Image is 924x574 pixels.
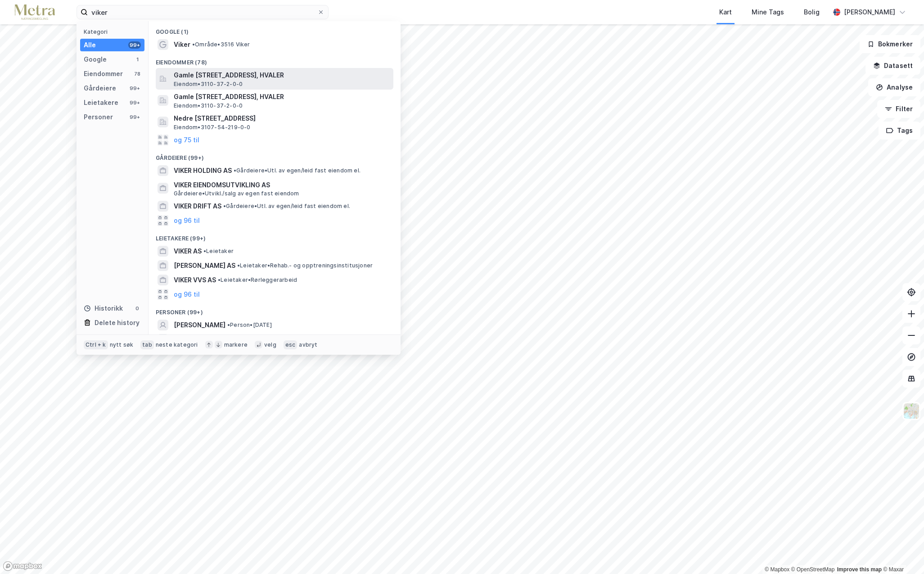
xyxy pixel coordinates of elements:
div: Kart [719,7,732,18]
div: Mine Tags [752,7,784,18]
div: Gårdeiere (99+) [149,147,401,163]
iframe: Chat Widget [879,531,924,574]
a: OpenStreetMap [791,566,835,573]
button: Filter [877,100,920,118]
div: Leietakere [84,97,118,108]
span: Eiendom • 3110-37-2-0-0 [174,81,243,88]
img: Z [903,402,920,420]
div: 99+ [128,99,141,106]
div: Eiendommer [84,68,123,79]
input: Søk på adresse, matrikkel, gårdeiere, leietakere eller personer [88,5,317,19]
div: 1 [134,56,141,63]
a: Mapbox homepage [3,561,42,571]
div: Alle [84,40,96,50]
div: Google [84,54,107,65]
button: Analyse [868,78,920,96]
button: og 75 til [174,135,199,145]
span: Leietaker [203,248,234,255]
div: tab [140,340,154,349]
span: VIKER AS [174,246,202,257]
button: Tags [879,122,920,140]
div: nytt søk [110,341,134,348]
div: Leietakere (99+) [149,228,401,244]
div: esc [284,340,297,349]
span: [PERSON_NAME] [174,320,225,330]
span: Gamle [STREET_ADDRESS], HVALER [174,91,390,102]
button: Datasett [865,57,920,75]
span: [PERSON_NAME] AS [174,260,235,271]
div: 78 [134,70,141,77]
div: Ctrl + k [84,340,108,349]
span: • [192,41,195,48]
span: Viker [174,39,190,50]
div: Eiendommer (78) [149,52,401,68]
span: Person • [DATE] [227,321,272,329]
div: Personer (99+) [149,302,401,318]
div: 99+ [128,85,141,92]
span: • [223,203,226,209]
span: • [218,276,221,283]
div: Gårdeiere [84,83,116,94]
span: Område • 3516 Viker [192,41,250,48]
button: og 96 til [174,215,200,226]
a: Improve this map [837,566,882,573]
button: Bokmerker [860,35,920,53]
span: VIKER DRIFT AS [174,201,221,212]
button: og 96 til [174,289,200,300]
div: [PERSON_NAME] [844,7,895,18]
span: • [237,262,240,269]
div: Bolig [804,7,820,18]
span: Eiendom • 3107-54-219-0-0 [174,124,251,131]
span: Gårdeiere • Utl. av egen/leid fast eiendom el. [223,203,350,210]
span: Eiendom • 3110-37-2-0-0 [174,102,243,109]
span: Gamle [STREET_ADDRESS], HVALER [174,70,390,81]
span: Nedre [STREET_ADDRESS] [174,113,390,124]
div: 0 [134,305,141,312]
div: markere [224,341,248,348]
div: velg [264,341,276,348]
a: Mapbox [765,566,789,573]
span: Gårdeiere • Utl. av egen/leid fast eiendom el. [234,167,361,174]
div: Kontrollprogram for chat [879,531,924,574]
div: 99+ [128,41,141,49]
span: VIKER VVS AS [174,275,216,285]
div: Delete history [95,317,140,328]
span: • [203,248,206,254]
div: 99+ [128,113,141,121]
span: Gårdeiere • Utvikl./salg av egen fast eiendom [174,190,299,197]
span: VIKER HOLDING AS [174,165,232,176]
span: • [227,321,230,328]
div: Kategori [84,28,144,35]
span: Leietaker • Rørleggerarbeid [218,276,297,284]
div: Personer [84,112,113,122]
div: neste kategori [156,341,198,348]
div: Historikk [84,303,123,314]
img: metra-logo.256734c3b2bbffee19d4.png [14,5,55,20]
div: Google (1) [149,21,401,37]
span: Leietaker • Rehab.- og opptreningsinstitusjoner [237,262,373,269]
div: avbryt [299,341,317,348]
span: • [234,167,236,174]
span: VIKER EIENDOMSUTVIKLING AS [174,180,390,190]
